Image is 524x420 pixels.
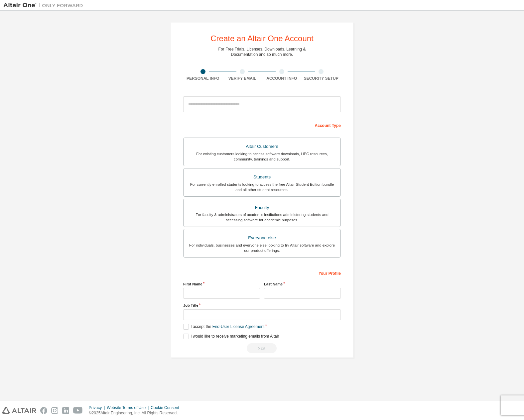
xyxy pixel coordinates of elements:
[183,343,341,353] div: Read and acccept EULA to continue
[183,334,279,339] label: I would like to receive marketing emails from Altair
[183,120,341,130] div: Account Type
[188,182,336,192] div: For currently enrolled students looking to access the free Altair Student Edition bundle and all ...
[188,172,336,182] div: Students
[62,407,69,414] img: linkedin.svg
[223,76,262,81] div: Verify Email
[302,76,341,81] div: Security Setup
[188,212,336,223] div: For faculty & administrators of academic institutions administering students and accessing softwa...
[264,281,341,287] label: Last Name
[183,267,341,278] div: Your Profile
[183,324,264,330] label: I accept the
[89,410,183,416] p: © 2025 Altair Engineering, Inc. All Rights Reserved.
[188,142,336,151] div: Altair Customers
[183,281,260,287] label: First Name
[151,405,183,410] div: Cookie Consent
[188,243,336,253] div: For individuals, businesses and everyone else looking to try Altair software and explore our prod...
[210,35,314,43] div: Create an Altair One Account
[183,76,223,81] div: Personal Info
[218,47,306,57] div: For Free Trials, Licenses, Downloads, Learning & Documentation and so much more.
[107,405,151,410] div: Website Terms of Use
[40,407,47,414] img: facebook.svg
[51,407,58,414] img: instagram.svg
[262,76,302,81] div: Account Info
[89,405,107,410] div: Privacy
[212,324,265,329] a: End-User License Agreement
[188,233,336,243] div: Everyone else
[188,203,336,212] div: Faculty
[183,303,341,308] label: Job Title
[188,151,336,162] div: For existing customers looking to access software downloads, HPC resources, community, trainings ...
[73,407,83,414] img: youtube.svg
[3,2,86,9] img: Altair One
[2,407,36,414] img: altair_logo.svg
